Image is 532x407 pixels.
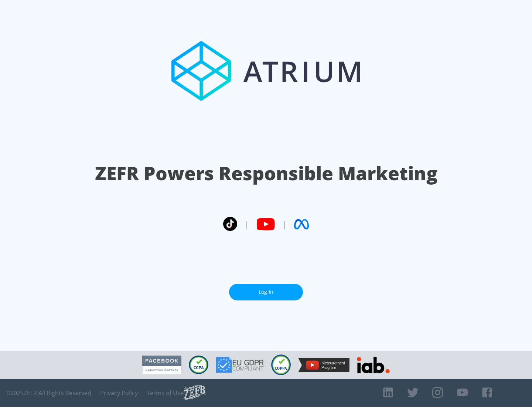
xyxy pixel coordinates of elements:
span: © 2025 ZEFR All Rights Reserved [6,389,91,397]
img: CCPA Compliant [189,356,208,374]
img: Facebook Marketing Partner [142,356,181,374]
span: | [245,219,249,230]
a: Log In [229,284,303,300]
img: YouTube Measurement Program [298,358,349,372]
a: Terms of Use [147,389,184,397]
h1: ZEFR Powers Responsible Marketing [95,161,437,186]
img: COPPA Compliant [271,354,291,375]
span: | [282,219,287,230]
a: Privacy Policy [100,389,138,397]
img: IAB [357,357,390,373]
img: GDPR Compliant [216,357,264,373]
